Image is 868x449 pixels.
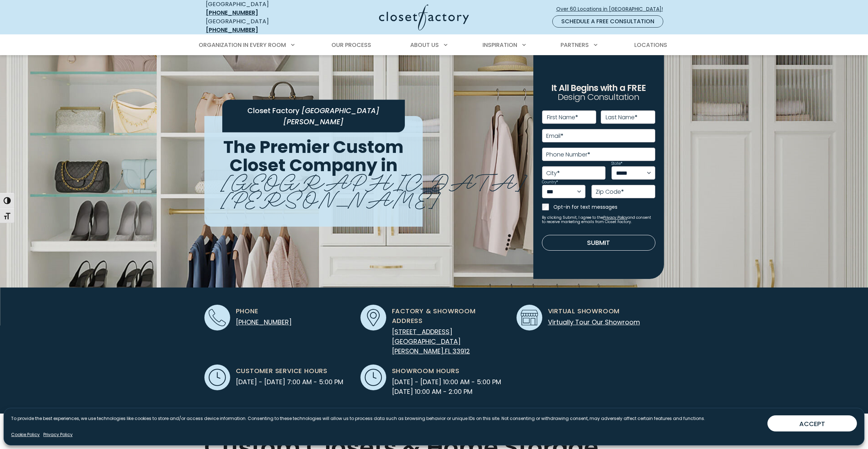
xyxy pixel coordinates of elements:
button: ACCEPT [767,415,857,431]
span: Locations [634,41,667,49]
span: The Premier Custom Closet Company in [223,135,403,177]
span: Closet Factory [247,106,300,116]
span: About Us [410,41,439,49]
a: [STREET_ADDRESS] [GEOGRAPHIC_DATA][PERSON_NAME],FL 33912 [392,327,470,356]
span: Virtual Showroom [548,306,620,316]
a: Over 60 Locations in [GEOGRAPHIC_DATA]! [556,3,669,15]
span: [DATE] 10:00 AM - 2:00 PM [392,387,501,396]
a: Privacy Policy [43,431,73,438]
a: [PHONE_NUMBER] [236,318,292,327]
label: Zip Code [596,189,624,195]
span: [GEOGRAPHIC_DATA][PERSON_NAME] [283,106,379,127]
a: [PHONE_NUMBER] [206,26,258,34]
label: Email [546,133,563,139]
span: [STREET_ADDRESS] [392,327,452,336]
span: [GEOGRAPHIC_DATA][PERSON_NAME] [392,337,461,356]
label: First Name [547,115,578,120]
button: Submit [542,235,655,251]
a: Cookie Policy [11,431,40,438]
span: It All Begins with a FREE [551,82,646,94]
a: Schedule a Free Consultation [552,15,663,28]
img: Showroom icon [521,309,538,326]
p: To provide the best experiences, we use technologies like cookies to store and/or access device i... [11,415,705,422]
small: By clicking Submit, I agree to the and consent to receive marketing emails from Closet Factory. [542,216,655,224]
span: Inspiration [483,41,517,49]
span: Design Consultation [558,91,639,103]
img: Closet Factory Logo [379,4,469,30]
label: Opt-in for text messages [553,203,655,211]
nav: Primary Menu [194,35,675,55]
span: Over 60 Locations in [GEOGRAPHIC_DATA]! [556,5,669,13]
label: City [546,170,560,176]
span: [GEOGRAPHIC_DATA][PERSON_NAME] [221,164,527,213]
span: Organization in Every Room [199,41,286,49]
div: [GEOGRAPHIC_DATA] [206,17,310,34]
span: FL [445,347,451,356]
span: Customer Service Hours [236,366,328,376]
label: Phone Number [546,152,590,158]
span: Our Process [331,41,371,49]
a: [PHONE_NUMBER] [206,9,258,17]
label: State [611,162,622,165]
span: Partners [561,41,589,49]
span: [DATE] - [DATE] 10:00 AM - 5:00 PM [392,377,501,387]
span: Factory & Showroom Address [392,306,508,325]
a: Privacy Policy [603,215,627,220]
label: Last Name [606,115,637,120]
span: Phone [236,306,258,316]
label: Country [542,180,558,184]
span: 33912 [452,347,470,356]
a: Virtually Tour Our Showroom [548,318,640,327]
span: Showroom Hours [392,366,460,376]
span: [DATE] - [DATE] 7:00 AM - 5:00 PM [236,377,343,387]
